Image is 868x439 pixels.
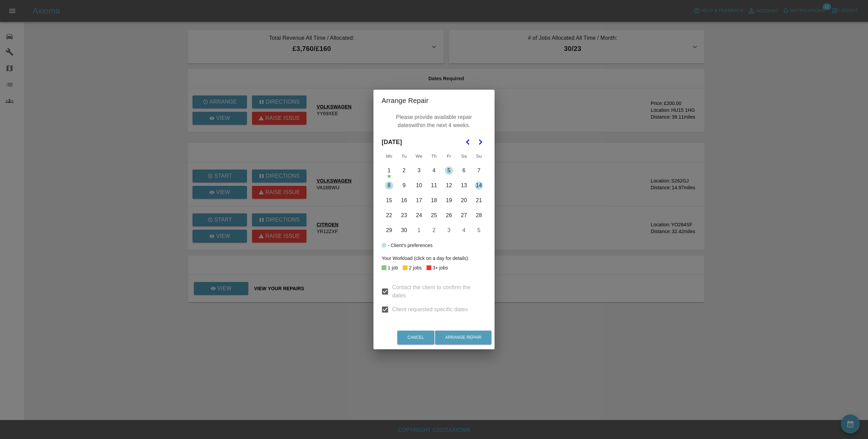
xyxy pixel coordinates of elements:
button: Tuesday, September 16th, 2025 [397,193,411,208]
h2: Arrange Repair [373,90,495,111]
button: Friday, September 26th, 2025 [442,208,456,223]
button: Monday, September 15th, 2025 [382,193,396,208]
th: Wednesday [412,150,427,163]
span: Contact the client to confirm the dates [392,283,481,300]
button: Saturday, September 20th, 2025 [457,193,471,208]
div: 3+ jobs [433,264,448,272]
button: Monday, September 29th, 2025 [382,223,396,238]
div: 1 job [388,264,398,272]
th: Thursday [427,150,441,163]
button: Wednesday, September 24th, 2025 [412,208,426,223]
button: Sunday, September 21st, 2025 [472,193,486,208]
button: Go to the Next Month [474,136,486,148]
button: Wednesday, September 17th, 2025 [412,193,426,208]
button: Cancel [397,331,434,345]
button: Wednesday, September 3rd, 2025 [412,163,426,178]
button: Friday, October 3rd, 2025 [442,223,456,238]
button: Wednesday, September 10th, 2025 [412,178,426,193]
button: Thursday, September 18th, 2025 [427,193,441,208]
button: Saturday, September 13th, 2025 [457,178,471,193]
button: Monday, September 22nd, 2025 [382,208,396,223]
button: Saturday, September 6th, 2025 [457,163,471,178]
button: Sunday, September 14th, 2025 [472,178,486,193]
button: Monday, September 1st, 2025 [382,163,396,178]
button: Thursday, September 4th, 2025 [427,163,441,178]
button: Go to the Previous Month [462,136,474,148]
button: Thursday, September 11th, 2025 [427,178,441,193]
button: Friday, September 5th, 2025 [442,163,456,178]
button: Tuesday, September 30th, 2025 [397,223,411,238]
div: 2 jobs [409,264,421,272]
button: Wednesday, October 1st, 2025 [412,223,426,238]
table: September 2025 [382,150,486,238]
th: Tuesday [397,150,412,163]
button: Sunday, September 7th, 2025 [472,163,486,178]
th: Monday [382,150,397,163]
button: Friday, September 19th, 2025 [442,193,456,208]
span: [DATE] [382,135,402,150]
th: Saturday [456,150,471,163]
button: Friday, September 12th, 2025 [442,178,456,193]
th: Sunday [471,150,486,163]
div: - Client's preferences [388,241,433,249]
button: Thursday, September 25th, 2025 [427,208,441,223]
span: Client requested specific dates [392,305,468,314]
button: Thursday, October 2nd, 2025 [427,223,441,238]
p: Please provide available repair dates within the next 4 weeks. [385,111,483,131]
th: Friday [441,150,456,163]
button: Arrange Repair [435,331,491,345]
button: Tuesday, September 2nd, 2025 [397,163,411,178]
div: Your Workload (click on a day for details): [382,254,486,262]
button: Saturday, September 27th, 2025 [457,208,471,223]
button: Saturday, October 4th, 2025 [457,223,471,238]
button: Tuesday, September 23rd, 2025 [397,208,411,223]
button: Tuesday, September 9th, 2025 [397,178,411,193]
button: Sunday, September 28th, 2025 [472,208,486,223]
button: Sunday, October 5th, 2025 [472,223,486,238]
button: Monday, September 8th, 2025 [382,178,396,193]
